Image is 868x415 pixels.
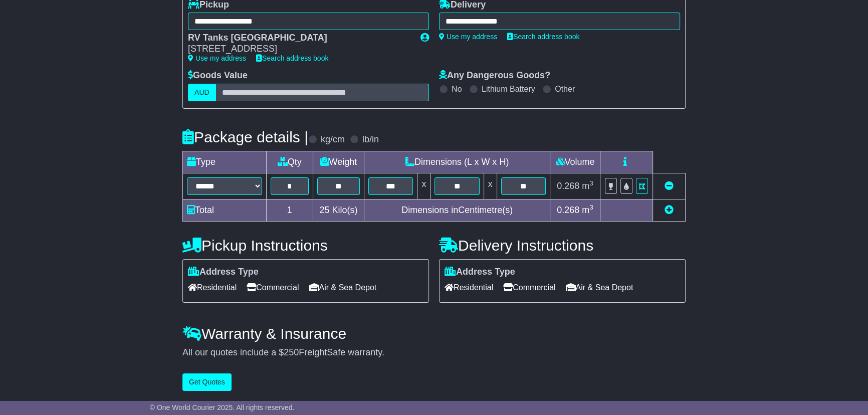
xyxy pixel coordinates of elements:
[188,267,259,278] label: Address Type
[313,199,364,221] td: Kilo(s)
[313,151,364,173] td: Weight
[321,134,345,145] label: kg/cm
[589,179,593,187] sup: 3
[188,280,237,295] span: Residential
[582,205,593,215] span: m
[484,173,497,199] td: x
[503,280,555,295] span: Commercial
[445,280,493,295] span: Residential
[550,151,600,173] td: Volume
[182,373,232,391] button: Get Quotes
[150,403,295,411] span: © One World Courier 2025. All rights reserved.
[555,84,575,94] label: Other
[439,70,550,81] label: Any Dangerous Goods?
[507,33,579,41] a: Search address book
[183,151,267,173] td: Type
[188,70,248,81] label: Goods Value
[256,54,328,62] a: Search address book
[183,199,267,221] td: Total
[665,181,674,191] a: Remove this item
[188,54,246,62] a: Use my address
[665,205,674,215] a: Add new item
[582,181,593,191] span: m
[364,151,550,173] td: Dimensions (L x W x H)
[364,199,550,221] td: Dimensions in Centimetre(s)
[439,237,686,254] h4: Delivery Instructions
[557,181,579,191] span: 0.268
[309,280,377,295] span: Air & Sea Depot
[267,151,313,173] td: Qty
[417,173,430,199] td: x
[247,280,299,295] span: Commercial
[557,205,579,215] span: 0.268
[182,237,429,254] h4: Pickup Instructions
[188,84,216,101] label: AUD
[439,33,497,41] a: Use my address
[452,84,462,94] label: No
[267,199,313,221] td: 1
[482,84,535,94] label: Lithium Battery
[188,44,410,55] div: [STREET_ADDRESS]
[182,129,308,145] h4: Package details |
[182,347,686,358] div: All our quotes include a $ FreightSafe warranty.
[188,33,410,44] div: RV Tanks [GEOGRAPHIC_DATA]
[319,205,329,215] span: 25
[284,347,299,357] span: 250
[566,280,633,295] span: Air & Sea Depot
[362,134,379,145] label: lb/in
[589,203,593,211] sup: 3
[182,325,686,342] h4: Warranty & Insurance
[445,267,515,278] label: Address Type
